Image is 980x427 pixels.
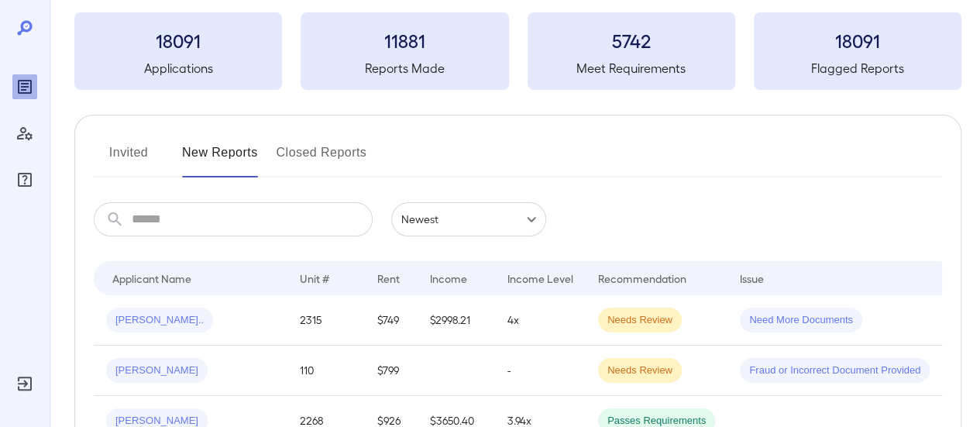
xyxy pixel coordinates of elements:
[528,28,735,53] h3: 5742
[754,59,961,77] h5: Flagged Reports
[365,346,418,396] td: $799
[12,74,37,99] div: Reports
[94,140,163,177] button: Invited
[287,346,365,396] td: 110
[740,313,862,328] span: Need More Documents
[598,363,682,378] span: Needs Review
[74,28,282,53] h3: 18091
[74,59,282,77] h5: Applications
[106,313,213,328] span: [PERSON_NAME]..
[495,346,586,396] td: -
[377,269,402,288] div: Rent
[301,28,508,53] h3: 11881
[182,140,258,177] button: New Reports
[300,269,329,288] div: Unit #
[12,167,37,192] div: FAQ
[365,295,418,346] td: $749
[106,363,208,378] span: [PERSON_NAME]
[754,28,961,53] h3: 18091
[507,269,573,288] div: Income Level
[277,140,367,177] button: Closed Reports
[112,269,191,288] div: Applicant Name
[12,121,37,146] div: Manage Users
[528,59,735,77] h5: Meet Requirements
[598,313,682,328] span: Needs Review
[740,363,930,378] span: Fraud or Incorrect Document Provided
[430,269,467,288] div: Income
[598,269,686,288] div: Recommendation
[74,12,961,90] summary: 18091Applications11881Reports Made5742Meet Requirements18091Flagged Reports
[740,269,765,288] div: Issue
[287,295,365,346] td: 2315
[495,295,586,346] td: 4x
[418,295,495,346] td: $2998.21
[391,202,546,236] div: Newest
[12,371,37,396] div: Log Out
[301,59,508,77] h5: Reports Made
